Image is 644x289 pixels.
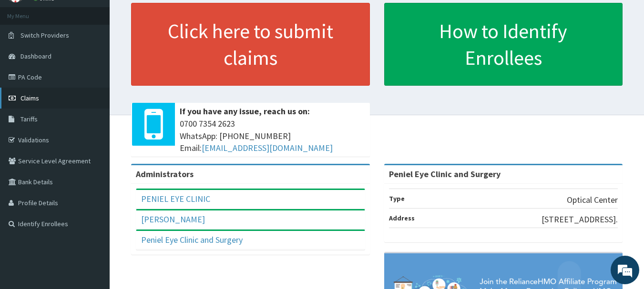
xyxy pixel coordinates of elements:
span: Switch Providers [20,31,69,40]
a: How to Identify Enrollees [384,3,623,86]
div: Minimize live chat window [156,5,179,28]
span: Claims [20,94,39,102]
a: [PERSON_NAME] [141,214,205,225]
p: Optical Center [567,194,618,206]
b: If you have any issue, reach us on: [180,106,310,117]
b: Type [389,194,405,203]
b: Address [389,214,415,222]
b: Administrators [136,169,194,179]
a: Peniel Eye Clinic and Surgery [141,234,243,245]
a: Click here to submit claims [131,3,370,86]
div: Chat with us now [50,53,160,66]
p: [STREET_ADDRESS]. [542,213,618,226]
span: 0700 7354 2623 WhatsApp: [PHONE_NUMBER] Email: [180,118,365,154]
textarea: Type your message and hit 'Enter' [5,190,182,223]
img: d_794563401_company_1708531726252_794563401 [18,48,39,71]
span: We're online! [55,85,132,181]
a: [EMAIL_ADDRESS][DOMAIN_NAME] [202,142,333,153]
strong: Peniel Eye Clinic and Surgery [389,169,501,179]
span: Dashboard [20,52,51,60]
a: PENIEL EYE CLINIC [141,193,210,204]
span: Tariffs [20,115,38,123]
